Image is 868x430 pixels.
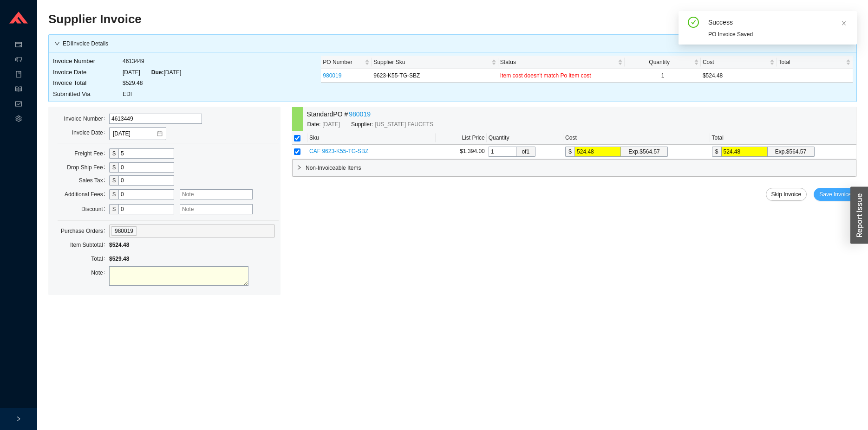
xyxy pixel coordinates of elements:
div: Exp. $564.57 [775,147,806,156]
label: Freight Fee [74,147,109,160]
label: Note [91,266,109,279]
th: Quantity sortable [625,56,701,69]
div: $ [109,148,118,159]
th: List Price [436,131,487,145]
td: Invoice Date [52,67,122,78]
span: of 1 [516,147,535,156]
td: $529.48 [122,77,182,89]
div: $1,394.00 [437,147,485,156]
span: check-circle [688,17,699,30]
span: book [15,68,22,83]
button: Save Invoice [814,188,857,201]
span: read [15,83,22,97]
td: Invoice Total [52,77,122,89]
td: 9623-K55-TG-SBZ [372,69,498,83]
span: PO Number [323,58,363,67]
td: Invoice Number [52,56,122,67]
span: down [54,41,60,46]
label: Drop Ship Fee [67,161,109,174]
div: $ [565,147,574,157]
td: Submitted Via [52,89,122,100]
span: $529.48 [109,256,129,262]
label: Sales Tax [79,174,109,187]
th: Cost sortable [701,56,777,69]
span: Quantity [627,58,692,67]
td: 1 [625,69,701,83]
label: Purchase Orders [61,225,109,237]
span: close [841,20,847,26]
th: Supplier Sku sortable [372,56,498,69]
td: $524.48 [701,69,777,83]
th: Quantity [487,131,563,145]
th: Total sortable [777,56,853,69]
span: Status [500,58,616,67]
div: PO Invoice Saved [708,30,849,39]
label: Item Subtotal [70,238,109,251]
div: Standard PO # [307,109,446,120]
span: credit-card [15,38,22,53]
a: 980019 [323,72,341,79]
a: 980019 [349,109,371,120]
label: Additional Fees [65,188,109,201]
span: Supplier Sku [373,58,489,67]
td: 4613449 [122,56,182,67]
label: Discount [81,203,109,216]
div: $ [109,162,118,173]
label: Total [91,252,109,265]
span: Due: [151,69,164,76]
span: Save Invoice [819,190,851,199]
th: Total [710,131,857,145]
td: EDI [122,89,182,100]
span: Skip Invoice [771,190,802,199]
span: 980019 [111,226,137,236]
button: Skip Invoice [766,188,807,201]
div: Item cost doesn't match Po item cost [500,71,623,80]
div: $ [109,175,118,186]
th: Sku [307,131,436,145]
span: Total [778,58,844,67]
div: $ [712,147,721,157]
div: Non-Invoiceable Items [293,160,856,176]
label: Invoice Date [72,126,109,139]
span: CAF 9623-K55-TG-SBZ [309,148,368,154]
span: right [16,416,21,422]
input: Note [180,204,253,214]
span: [US_STATE] FAUCETS [375,120,433,129]
div: Exp. $564.57 [628,147,659,156]
div: Date: Supplier: [307,120,446,129]
input: Note [180,189,253,199]
h2: Supplier Invoice [48,11,655,27]
span: fund [15,97,22,112]
div: $ [109,189,118,199]
span: right [296,165,302,170]
span: Non-Invoiceable Items [306,163,852,173]
span: $524.48 [109,242,129,248]
div: EDI Invoice Details [54,39,851,48]
span: setting [15,112,22,127]
input: 08/28/2025 [113,129,156,138]
td: [DATE] [DATE] [122,67,182,78]
span: [DATE] [322,120,340,129]
th: Status sortable [498,56,625,69]
th: PO Number sortable [321,56,372,69]
th: Cost [563,131,710,145]
label: Invoice Number [64,112,109,125]
div: Success [708,17,849,28]
div: $ [109,204,118,214]
span: Cost [703,58,768,67]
